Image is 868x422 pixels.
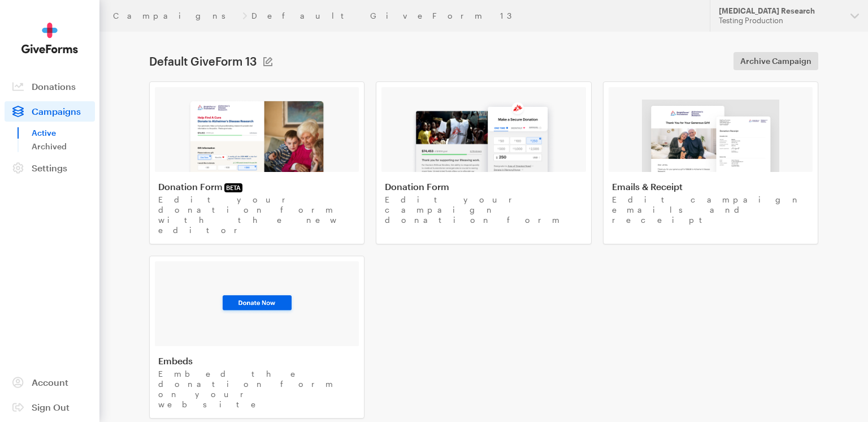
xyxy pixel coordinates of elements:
[219,292,296,315] img: image-3-93ee28eb8bf338fe015091468080e1db9f51356d23dce784fdc61914b1599f14.png
[603,81,818,244] a: Emails & Receipt Edit campaign emails and receipt
[158,355,355,367] h4: Embeds
[5,397,95,417] a: Sign Out
[5,101,95,122] a: Campaigns
[113,11,238,20] a: Campaigns
[719,16,841,25] div: Testing Production
[158,181,355,192] h4: Donation Form
[32,162,67,173] span: Settings
[32,106,81,117] span: Campaigns
[719,6,841,16] div: [MEDICAL_DATA] Research
[32,402,70,412] span: Sign Out
[224,183,242,192] span: BETA
[32,140,95,153] a: Archived
[32,81,76,92] span: Donations
[612,195,809,225] p: Edit campaign emails and receipt
[385,181,582,192] h4: Donation Form
[149,81,364,244] a: Donation FormBETA Edit your donation form with the new editor
[158,195,355,235] p: Edit your donation form with the new editor
[32,126,95,140] a: Active
[411,100,555,172] img: image-2-e181a1b57a52e92067c15dabc571ad95275de6101288912623f50734140ed40c.png
[21,23,78,54] img: GiveForms
[642,100,779,172] img: image-3-0695904bd8fc2540e7c0ed4f0f3f42b2ae7fdd5008376bfc2271839042c80776.png
[5,76,95,97] a: Donations
[188,100,326,172] img: image-1-83ed7ead45621bf174d8040c5c72c9f8980a381436cbc16a82a0f79bcd7e5139.png
[251,11,517,20] a: Default GiveForm 13
[158,369,355,410] p: Embed the donation form on your website
[149,54,257,68] h1: Default GiveForm 13
[32,377,68,387] span: Account
[385,195,582,225] p: Edit your campaign donation form
[734,52,818,70] a: Archive Campaign
[740,54,811,68] span: Archive Campaign
[376,81,591,244] a: Donation Form Edit your campaign donation form
[5,372,95,393] a: Account
[5,158,95,178] a: Settings
[149,256,364,419] a: Embeds Embed the donation form on your website
[612,181,809,192] h4: Emails & Receipt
